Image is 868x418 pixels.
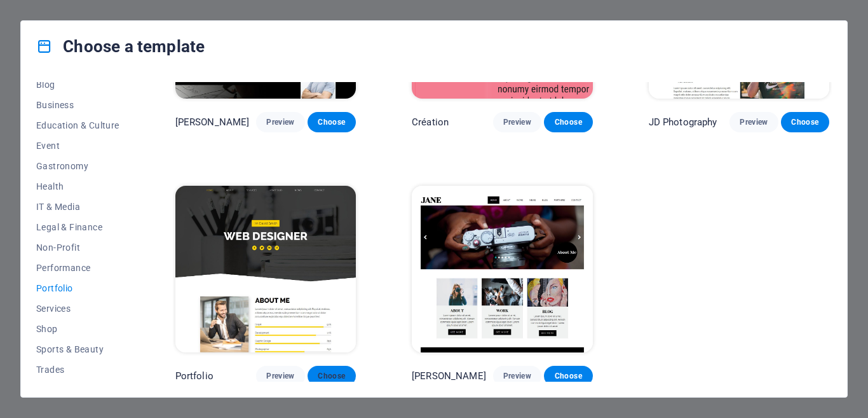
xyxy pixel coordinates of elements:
[36,161,119,171] span: Gastronomy
[503,371,531,381] span: Preview
[36,365,119,375] span: Trades
[266,117,294,127] span: Preview
[503,117,531,127] span: Preview
[791,117,819,127] span: Choose
[36,319,119,339] button: Shop
[36,197,119,217] button: IT & Media
[256,366,304,386] button: Preview
[36,115,119,136] button: Education & Culture
[412,370,486,382] p: [PERSON_NAME]
[36,242,119,253] span: Non-Profit
[544,366,592,386] button: Choose
[36,176,119,197] button: Health
[36,359,119,380] button: Trades
[36,74,119,95] button: Blog
[36,36,205,57] h4: Choose a template
[36,100,119,110] span: Business
[36,80,119,90] span: Blog
[729,112,778,132] button: Preview
[544,112,592,132] button: Choose
[554,371,582,381] span: Choose
[175,186,356,352] img: Portfolio
[412,186,592,352] img: Jane
[308,366,356,386] button: Choose
[781,112,829,132] button: Choose
[36,339,119,359] button: Sports & Beauty
[36,303,119,314] span: Services
[36,181,119,192] span: Health
[36,120,119,130] span: Education & Culture
[36,141,119,151] span: Event
[36,278,119,298] button: Portfolio
[308,112,356,132] button: Choose
[493,366,541,386] button: Preview
[36,324,119,334] span: Shop
[36,237,119,258] button: Non-Profit
[256,112,304,132] button: Preview
[740,117,768,127] span: Preview
[318,371,346,381] span: Choose
[493,112,541,132] button: Preview
[36,258,119,278] button: Performance
[36,136,119,156] button: Event
[318,117,346,127] span: Choose
[36,298,119,319] button: Services
[554,117,582,127] span: Choose
[36,217,119,237] button: Legal & Finance
[266,371,294,381] span: Preview
[36,156,119,176] button: Gastronomy
[649,116,717,129] p: JD Photography
[175,116,250,129] p: [PERSON_NAME]
[36,222,119,232] span: Legal & Finance
[36,263,119,273] span: Performance
[412,116,449,129] p: Création
[36,380,119,400] button: Travel
[36,95,119,115] button: Business
[175,370,214,382] p: Portfolio
[36,202,119,212] span: IT & Media
[36,344,119,354] span: Sports & Beauty
[36,283,119,293] span: Portfolio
